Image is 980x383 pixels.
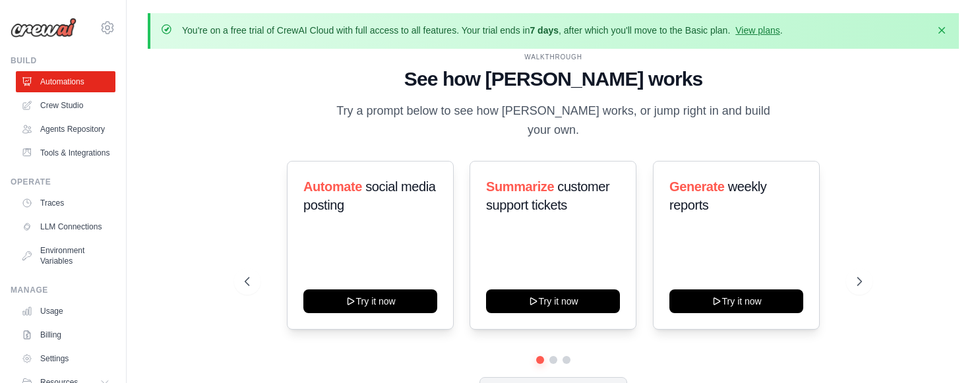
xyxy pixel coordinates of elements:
a: Environment Variables [16,240,115,272]
div: Operate [11,177,115,187]
a: Tools & Integrations [16,142,115,163]
a: Crew Studio [16,95,115,116]
p: Try a prompt below to see how [PERSON_NAME] works, or jump right in and build your own. [332,102,775,140]
div: WALKTHROUGH [245,52,862,62]
img: Logo [11,18,77,38]
div: Manage [11,285,115,295]
span: weekly reports [669,179,766,212]
a: Automations [16,71,115,92]
a: Settings [16,348,115,369]
span: Summarize [486,179,554,194]
a: Agents Repository [16,119,115,140]
a: Usage [16,301,115,322]
span: Automate [303,179,362,194]
a: View plans [735,25,780,36]
a: Billing [16,324,115,345]
a: Traces [16,192,115,214]
strong: 7 days [530,25,559,36]
span: social media posting [303,179,436,212]
a: LLM Connections [16,216,115,237]
div: Build [11,55,115,66]
button: Try it now [303,289,437,313]
span: Generate [669,179,725,194]
h1: See how [PERSON_NAME] works [245,67,862,91]
button: Try it now [669,289,803,313]
button: Try it now [486,289,620,313]
p: You're on a free trial of CrewAI Cloud with full access to all features. Your trial ends in , aft... [182,24,783,37]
